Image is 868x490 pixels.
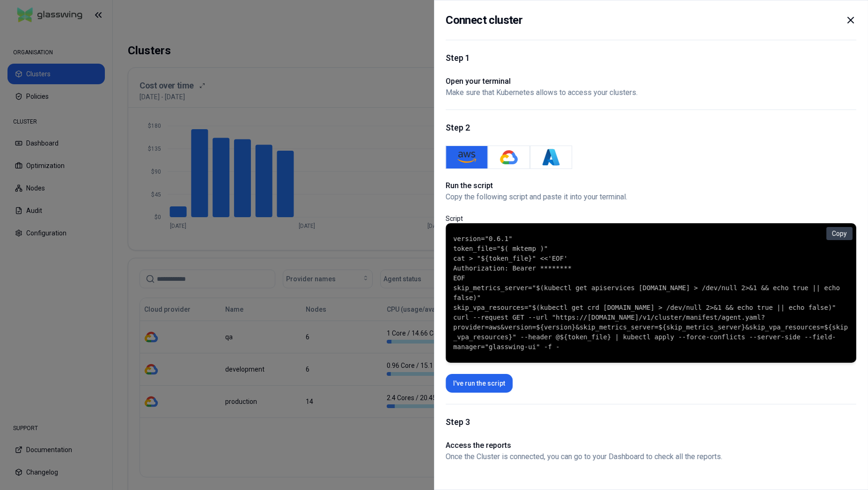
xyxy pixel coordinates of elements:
p: Make sure that Kubernetes allows to access your clusters. [446,87,638,98]
h1: Open your terminal [446,76,638,87]
p: Script [446,214,856,223]
button: AWS [446,146,488,169]
button: GKE [488,146,530,169]
h1: Access the reports [446,440,856,451]
button: Copy [826,227,853,240]
button: Azure [530,146,572,169]
h1: Step 2 [446,121,856,134]
p: Once the Cluster is connected, you can go to your Dashboard to check all the reports. [446,451,856,462]
h1: Step 1 [446,51,856,65]
h1: Run the script [446,180,856,191]
img: AWS [457,148,476,167]
p: Copy the following script and paste it into your terminal. [446,191,856,203]
h2: Connect cluster [446,12,522,29]
button: I've run the script [446,374,513,393]
img: Azure [542,148,560,167]
img: GKE [500,148,518,167]
code: version="0.6.1" token_file="$( mktemp )" cat > "${token_file}" <<'EOF' Authorization: Bearer ****... [453,234,849,352]
h1: Step 3 [446,416,856,429]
